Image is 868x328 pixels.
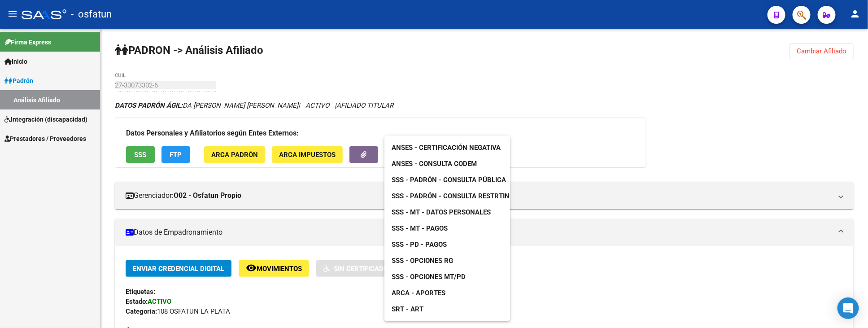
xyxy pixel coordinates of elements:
[384,204,498,220] a: SSS - MT - Datos Personales
[392,241,447,249] span: SSS - PD - Pagos
[837,297,859,319] div: Open Intercom Messenger
[392,208,491,216] span: SSS - MT - Datos Personales
[384,220,455,236] a: SSS - MT - Pagos
[392,176,506,184] span: SSS - Padrón - Consulta Pública
[392,224,448,232] span: SSS - MT - Pagos
[384,236,454,253] a: SSS - PD - Pagos
[392,160,477,168] span: ANSES - Consulta CODEM
[392,257,453,265] span: SSS - Opciones RG
[392,192,525,200] span: SSS - Padrón - Consulta Restrtingida
[384,140,508,156] a: ANSES - Certificación Negativa
[384,188,532,204] a: SSS - Padrón - Consulta Restrtingida
[392,289,445,297] span: ARCA - Aportes
[384,285,453,301] a: ARCA - Aportes
[392,305,423,313] span: SRT - ART
[384,172,513,188] a: SSS - Padrón - Consulta Pública
[392,273,466,281] span: SSS - Opciones MT/PD
[384,253,460,269] a: SSS - Opciones RG
[384,269,473,285] a: SSS - Opciones MT/PD
[384,301,510,317] a: SRT - ART
[384,156,484,172] a: ANSES - Consulta CODEM
[392,144,501,152] span: ANSES - Certificación Negativa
